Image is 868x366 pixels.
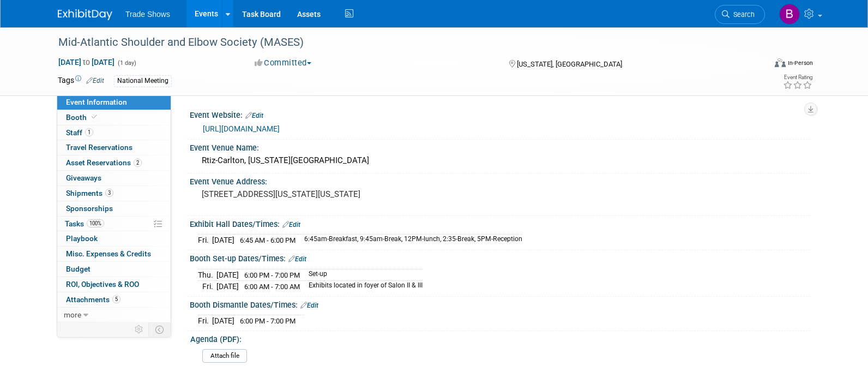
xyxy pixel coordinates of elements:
[282,221,300,229] a: Edit
[66,204,113,213] span: Sponsorships
[202,189,436,199] pre: [STREET_ADDRESS][US_STATE][US_STATE]
[783,75,812,80] div: Event Rating
[212,235,234,246] td: [DATE]
[105,189,113,197] span: 3
[64,310,81,319] span: more
[57,201,171,216] a: Sponsorships
[66,173,101,182] span: Giveaways
[203,124,280,133] a: [URL][DOMAIN_NAME]
[57,140,171,155] a: Travel Reservations
[212,315,234,327] td: [DATE]
[730,10,755,19] span: Search
[57,277,171,292] a: ROI, Objectives & ROO
[288,255,306,263] a: Edit
[65,219,104,228] span: Tasks
[57,292,171,307] a: Attachments5
[190,297,810,311] div: Booth Dismantle Dates/Times:
[302,269,423,281] td: Set-up
[66,113,99,122] span: Booth
[66,295,120,304] span: Attachments
[81,58,92,67] span: to
[57,171,171,185] a: Giveaways
[66,265,91,273] span: Budget
[92,114,97,120] i: Booth reservation complete
[66,158,142,167] span: Asset Reservations
[244,271,300,279] span: 6:00 PM - 7:00 PM
[251,57,316,69] button: Committed
[57,262,171,277] a: Budget
[86,77,104,85] a: Edit
[66,98,127,106] span: Event Information
[190,331,805,345] div: Agenda (PDF):
[66,128,93,137] span: Staff
[58,9,112,20] img: ExhibitDay
[298,235,522,246] td: 6:45am-Breakfast, 9:45am-Break, 12PM-lunch, 2:35-Break, 5PM-Reception
[66,143,132,152] span: Travel Reservations
[66,249,151,258] span: Misc. Expenses & Credits
[85,128,93,136] span: 1
[216,269,239,281] td: [DATE]
[57,308,171,322] a: more
[517,60,622,68] span: [US_STATE], [GEOGRAPHIC_DATA]
[198,281,216,292] td: Fri.
[112,295,120,303] span: 5
[134,159,142,167] span: 2
[300,302,318,309] a: Edit
[57,186,171,201] a: Shipments3
[114,75,172,87] div: National Meeting
[57,247,171,261] a: Misc. Expenses & Credits
[787,59,813,67] div: In-Person
[58,57,115,67] span: [DATE] [DATE]
[58,75,104,87] td: Tags
[198,315,212,327] td: Fri.
[245,112,263,119] a: Edit
[701,57,813,73] div: Event Format
[779,4,800,25] img: Becca Rensi
[130,322,149,337] td: Personalize Event Tab Strip
[190,140,810,153] div: Event Venue Name:
[57,231,171,246] a: Playbook
[198,269,216,281] td: Thu.
[244,283,300,291] span: 6:00 AM - 7:00 AM
[240,236,296,244] span: 6:45 AM - 6:00 PM
[57,125,171,140] a: Staff1
[66,189,113,197] span: Shipments
[87,219,104,227] span: 100%
[198,152,802,169] div: Rtiz-Carlton, [US_STATE][GEOGRAPHIC_DATA]
[66,280,139,289] span: ROI, Objectives & ROO
[57,110,171,125] a: Booth
[190,173,810,187] div: Event Venue Address:
[190,107,810,121] div: Event Website:
[57,95,171,110] a: Event Information
[57,155,171,170] a: Asset Reservations2
[55,33,749,52] div: Mid-Atlantic Shoulder and Elbow Society (MASES)
[190,216,810,230] div: Exhibit Hall Dates/Times:
[117,59,136,67] span: (1 day)
[125,10,170,19] span: Trade Shows
[216,281,239,292] td: [DATE]
[775,58,786,67] img: Format-Inperson.png
[198,235,212,246] td: Fri.
[149,322,171,337] td: Toggle Event Tabs
[66,234,98,243] span: Playbook
[240,317,296,325] span: 6:00 PM - 7:00 PM
[715,5,765,24] a: Search
[190,250,810,265] div: Booth Set-up Dates/Times:
[57,217,171,231] a: Tasks100%
[302,281,423,292] td: Exhibits located in foyer of Salon II & III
